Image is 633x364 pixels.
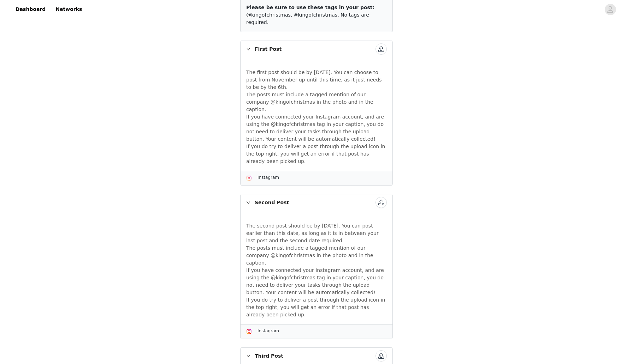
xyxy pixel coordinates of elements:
p: If you have connected your Instagram account, and are using the @kingofchristmas tag in your capt... [246,113,387,143]
span: Instagram [258,175,279,180]
div: avatar [607,4,614,15]
p: If you have connected your Instagram account, and are using the @kingofchristmas tag in your capt... [246,267,387,296]
span: The first post should be by [DATE]. You can choose to post from November up until this time, as i... [246,69,382,90]
i: icon: right [246,200,250,205]
div: icon: rightSecond Post [241,194,392,211]
span: The posts must include a tagged mention of our company @kingofchristmas in the photo and in the c... [246,245,373,266]
span: The posts must include a tagged mention of our company @kingofchristmas in the photo and in the c... [246,92,373,112]
p: If you do try to deliver a post through the upload icon in the top right, you will get an error i... [246,296,387,318]
a: Networks [51,1,86,17]
img: Instagram Icon [246,175,252,181]
span: The second post should be by [DATE]. You can post earlier than this date, as long as it is in bet... [246,223,379,243]
p: If you do try to deliver a post through the upload icon in the top right, you will get an error i... [246,143,387,165]
img: Instagram Icon [246,329,252,334]
div: icon: rightFirst Post [241,41,392,57]
a: Dashboard [11,1,50,17]
i: icon: right [246,354,250,358]
span: @kingofchristmas, #kingofchristmas, No tags are required. [246,12,369,25]
span: Instagram [258,328,279,333]
span: Please be sure to use these tags in your post: [246,5,374,10]
div: icon: rightThird Post [241,348,392,364]
i: icon: right [246,47,250,51]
